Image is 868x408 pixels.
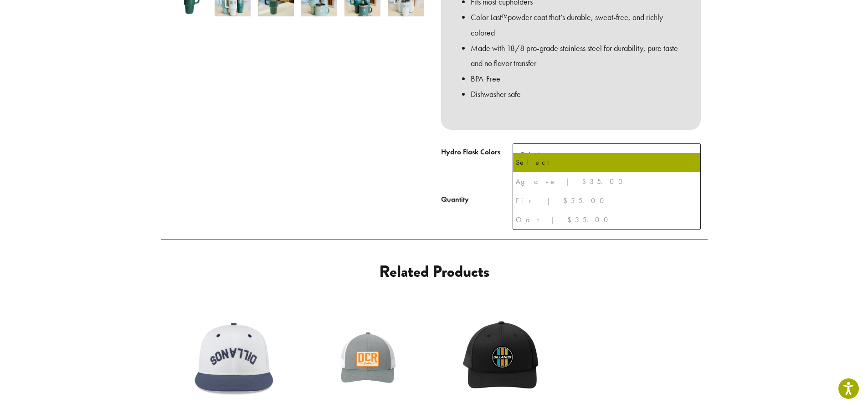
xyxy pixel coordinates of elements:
div: Quantity [441,194,469,205]
li: BPA-Free [471,71,680,87]
div: Agave | $35.00 [516,175,698,189]
div: Oat | $35.00 [516,213,698,227]
li: Made with 18/8 pro-grade stainless steel for durability, pure taste and no flavor transfer [471,41,680,71]
span: Select [513,143,701,166]
div: Fir | $35.00 [516,194,698,208]
li: Select [513,153,700,172]
label: Hydro Flask Colors [441,146,513,159]
h2: Related products [234,262,634,281]
li: Color Last powder coat that’s durable, sweat-free, and richly colored [471,10,680,41]
span: ™ [502,12,508,22]
span: Select [517,146,549,163]
li: Dishwasher safe [471,87,680,102]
